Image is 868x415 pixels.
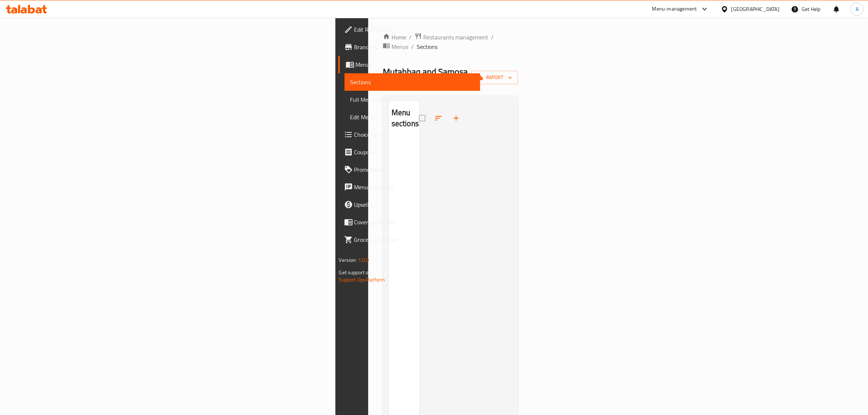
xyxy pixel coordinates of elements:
span: import [477,73,512,82]
span: Menus [356,60,475,69]
span: Version: [339,255,357,265]
button: import [471,71,518,84]
div: Menu-management [652,5,697,13]
span: Full Menu View [350,95,475,104]
a: Edit Menu [345,108,480,126]
a: Sections [345,73,480,91]
span: Edit Restaurant [354,25,475,34]
span: Sections [350,78,475,86]
span: Choice Groups [354,130,475,139]
a: Coverage Report [338,213,480,231]
span: Get support on: [339,268,373,277]
span: 1.0.0 [358,255,369,265]
span: Menu disclaimer [354,183,475,191]
a: Grocery Checklist [338,231,480,248]
a: Promotions [338,161,480,178]
span: Branches [354,43,475,51]
nav: Menu sections [389,136,420,141]
a: Full Menu View [345,91,480,108]
a: Support.OpsPlatform [339,275,385,284]
a: Menus [338,56,480,73]
span: Coupons [354,148,475,156]
li: / [491,33,494,42]
a: Upsell [338,196,480,213]
a: Edit Restaurant [338,21,480,38]
a: Coupons [338,143,480,161]
span: Grocery Checklist [354,235,475,244]
span: A [856,5,859,13]
a: Menu disclaimer [338,178,480,196]
a: Branches [338,38,480,56]
span: Coverage Report [354,218,475,226]
a: Choice Groups [338,126,480,143]
span: Edit Menu [350,113,475,121]
div: [GEOGRAPHIC_DATA] [731,5,779,13]
span: Upsell [354,200,475,209]
span: Promotions [354,165,475,174]
button: Add section [447,109,465,127]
